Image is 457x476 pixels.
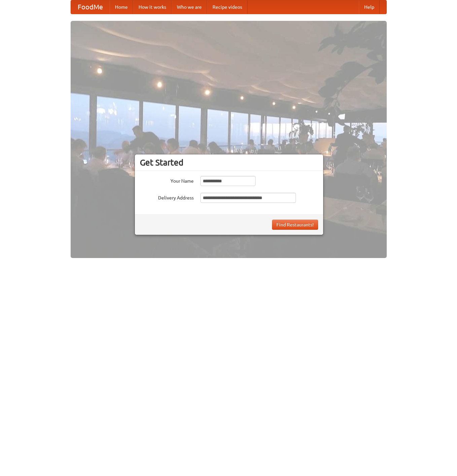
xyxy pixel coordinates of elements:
label: Your Name [140,176,194,184]
a: Recipe videos [207,0,247,14]
button: Find Restaurants! [272,220,318,230]
a: Who we are [172,0,207,14]
label: Delivery Address [140,193,194,201]
a: FoodMe [71,0,110,14]
a: Help [359,0,380,14]
a: Home [110,0,133,14]
h3: Get Started [140,157,318,168]
a: How it works [133,0,172,14]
